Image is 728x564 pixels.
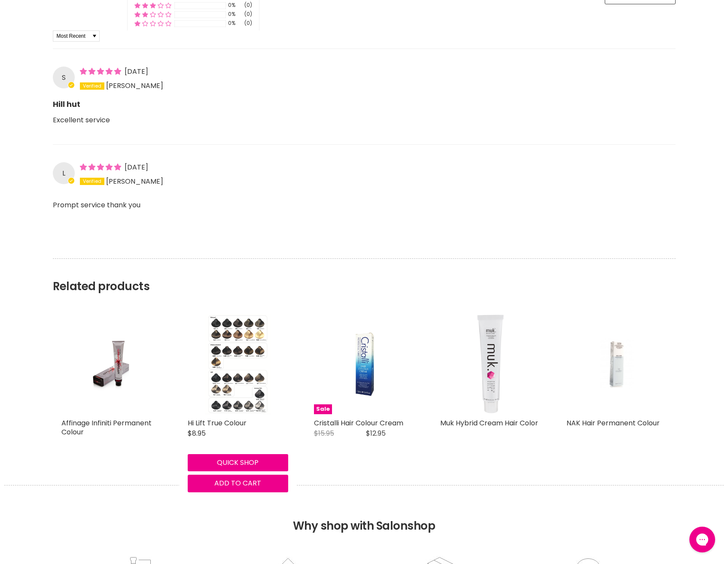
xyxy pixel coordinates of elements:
[331,314,398,414] img: Cristalli Hair Colour Cream
[61,418,152,437] a: Affinage Infiniti Permanent Colour
[188,475,288,492] button: Add to cart
[314,314,414,414] a: Cristalli Hair Colour Cream Sale
[188,454,288,471] button: Quick shop
[61,314,162,414] a: Affinage Infiniti Permanent Colour
[106,176,163,186] span: [PERSON_NAME]
[53,258,676,293] h2: Related products
[188,314,288,414] a: Hi Lift True Colour Hi Lift True Colour
[188,428,206,438] span: $8.95
[188,418,247,428] a: Hi Lift True Colour
[567,418,660,428] a: NAK Hair Permanent Colour
[80,162,123,172] span: 5 star review
[53,67,75,88] div: S
[314,418,403,428] a: Cristalli Hair Colour Cream
[205,314,270,414] img: Hi Lift True Colour
[125,162,148,172] span: [DATE]
[80,67,123,76] span: 5 star review
[440,418,538,428] a: Muk Hybrid Cream Hair Color
[53,162,75,184] div: L
[583,314,650,414] img: NAK Hair Permanent Colour
[685,524,719,555] iframe: Gorgias live chat messenger
[214,478,261,488] span: Add to cart
[4,485,724,546] h2: Why shop with Salonshop
[78,314,145,414] img: Affinage Infiniti Permanent Colour
[53,93,676,110] b: Hill hut
[53,30,100,42] select: Sort dropdown
[314,404,332,414] span: Sale
[106,81,163,91] span: [PERSON_NAME]
[125,67,148,76] span: [DATE]
[448,314,532,414] img: Muk Hybrid Cream Hair Color
[314,428,334,438] span: $15.95
[53,114,676,137] p: Excellent service
[53,199,676,222] p: Prompt service thank you
[440,314,541,414] a: Muk Hybrid Cream Hair Color
[366,428,386,438] span: $12.95
[567,314,667,414] a: NAK Hair Permanent Colour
